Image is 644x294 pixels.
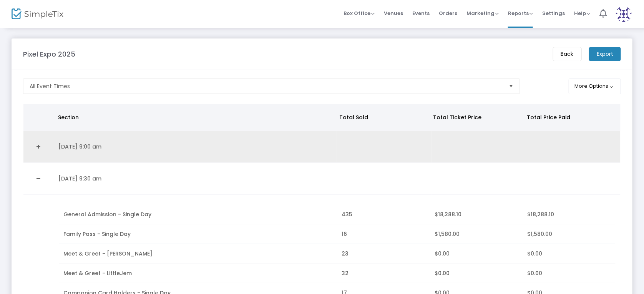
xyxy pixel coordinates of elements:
[63,250,153,257] span: Meet & Greet - [PERSON_NAME]
[574,10,590,17] span: Help
[589,47,621,61] m-button: Export
[23,49,75,59] m-panel-title: Pixel Expo 2025
[569,79,621,94] button: More Options
[63,230,131,238] span: Family Pass - Single Day
[527,210,554,218] span: $18,288.10
[342,250,349,257] span: 23
[527,269,542,277] span: $0.00
[553,47,582,61] m-button: Back
[542,3,565,23] span: Settings
[527,114,571,121] span: Total Price Paid
[527,230,552,238] span: $1,580.00
[30,82,70,90] span: All Event Times
[342,269,349,277] span: 32
[342,210,352,218] span: 435
[384,3,403,23] span: Venues
[435,250,450,257] span: $0.00
[435,230,460,238] span: $1,580.00
[54,131,337,163] td: [DATE] 9:00 am
[335,104,429,131] th: Total Sold
[433,114,482,121] span: Total Ticket Price
[435,269,450,277] span: $0.00
[53,104,335,131] th: Section
[508,10,533,17] span: Reports
[63,269,132,277] span: Meet & Greet - LittleJem
[412,3,430,23] span: Events
[506,79,516,94] button: Select
[466,10,499,17] span: Marketing
[54,163,337,195] td: [DATE] 9:30 am
[63,210,151,218] span: General Admission - Single Day
[28,172,49,185] a: Collapse Details
[527,250,542,257] span: $0.00
[344,10,375,17] span: Box Office
[28,140,49,153] a: Expand Details
[439,3,457,23] span: Orders
[342,230,347,238] span: 16
[435,210,461,218] span: $18,288.10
